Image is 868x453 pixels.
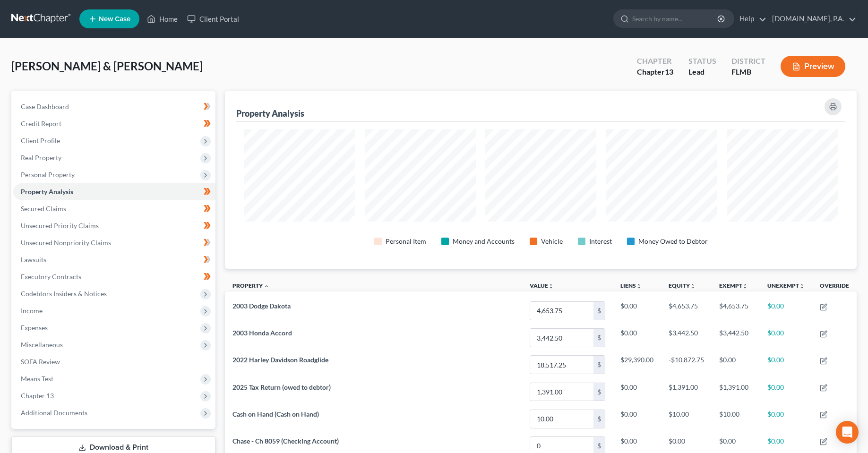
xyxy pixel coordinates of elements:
[665,67,673,76] span: 13
[712,351,760,378] td: $0.00
[661,351,712,378] td: -$10,872.75
[99,16,130,23] span: New Case
[13,98,215,115] a: Case Dashboard
[661,405,712,432] td: $10.00
[613,378,661,405] td: $0.00
[21,358,60,366] span: SOFA Review
[760,351,812,378] td: $0.00
[637,67,673,77] div: Chapter
[799,283,805,289] i: unfold_more
[13,251,215,268] a: Lawsuits
[530,329,593,347] input: 0.00
[760,405,812,432] td: $0.00
[13,268,215,285] a: Executory Contracts
[21,103,69,111] span: Case Dashboard
[719,282,748,289] a: Exemptunfold_more
[530,302,593,320] input: 0.00
[632,10,719,27] input: Search by name...
[232,302,291,310] span: 2003 Dodge Dakota
[613,325,661,351] td: $0.00
[812,276,857,298] th: Override
[13,353,215,370] a: SOFA Review
[232,437,339,445] span: Chase - Ch 8059 (Checking Account)
[232,383,331,391] span: 2025 Tax Return (owed to debtor)
[232,410,319,418] span: Cash on Hand (Cash on Hand)
[593,302,605,320] div: $
[21,154,61,162] span: Real Property
[21,290,107,298] span: Codebtors Insiders & Notices
[620,282,642,289] a: Liensunfold_more
[21,307,43,315] span: Income
[731,56,765,67] div: District
[13,200,215,217] a: Secured Claims
[21,239,111,247] span: Unsecured Nonpriority Claims
[21,137,60,145] span: Client Profile
[21,324,48,332] span: Expenses
[735,10,766,27] a: Help
[712,378,760,405] td: $1,391.00
[712,405,760,432] td: $10.00
[21,222,99,230] span: Unsecured Priority Claims
[386,237,426,246] div: Personal Item
[636,283,642,289] i: unfold_more
[21,188,73,196] span: Property Analysis
[836,421,859,444] div: Open Intercom Messenger
[232,282,269,289] a: Property expand_less
[760,297,812,324] td: $0.00
[13,217,215,234] a: Unsecured Priority Claims
[13,115,215,132] a: Credit Report
[767,282,805,289] a: Unexemptunfold_more
[613,297,661,324] td: $0.00
[760,378,812,405] td: $0.00
[669,282,696,289] a: Equityunfold_more
[548,283,554,289] i: unfold_more
[21,409,87,417] span: Additional Documents
[613,405,661,432] td: $0.00
[781,56,845,77] button: Preview
[11,59,203,73] span: [PERSON_NAME] & [PERSON_NAME]
[21,171,75,179] span: Personal Property
[638,237,708,246] div: Money Owed to Debtor
[232,329,292,337] span: 2003 Honda Accord
[593,410,605,428] div: $
[661,297,712,324] td: $4,653.75
[541,237,563,246] div: Vehicle
[21,392,54,400] span: Chapter 13
[21,375,53,383] span: Means Test
[21,256,46,264] span: Lawsuits
[232,356,328,364] span: 2022 Harley Davidson Roadglide
[13,234,215,251] a: Unsecured Nonpriority Claims
[742,283,748,289] i: unfold_more
[530,410,593,428] input: 0.00
[21,341,63,349] span: Miscellaneous
[690,283,696,289] i: unfold_more
[530,282,554,289] a: Valueunfold_more
[236,108,304,119] div: Property Analysis
[530,383,593,401] input: 0.00
[593,329,605,347] div: $
[712,325,760,351] td: $3,442.50
[264,283,269,289] i: expand_less
[21,205,66,213] span: Secured Claims
[593,356,605,374] div: $
[182,10,244,27] a: Client Portal
[661,378,712,405] td: $1,391.00
[613,351,661,378] td: $29,390.00
[530,356,593,374] input: 0.00
[21,273,81,281] span: Executory Contracts
[13,183,215,200] a: Property Analysis
[637,56,673,67] div: Chapter
[453,237,515,246] div: Money and Accounts
[21,120,61,128] span: Credit Report
[760,325,812,351] td: $0.00
[593,383,605,401] div: $
[142,10,182,27] a: Home
[731,67,765,77] div: FLMB
[661,325,712,351] td: $3,442.50
[688,67,716,77] div: Lead
[767,10,856,27] a: [DOMAIN_NAME], P.A.
[712,297,760,324] td: $4,653.75
[688,56,716,67] div: Status
[589,237,612,246] div: Interest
